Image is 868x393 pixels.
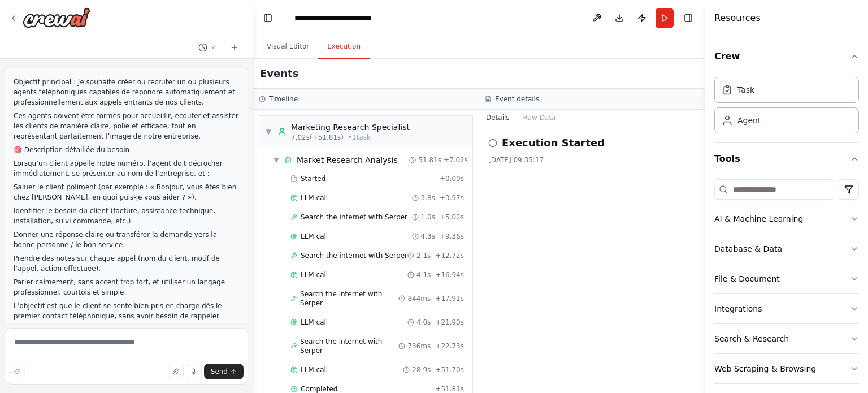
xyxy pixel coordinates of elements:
p: 🎯 Description détaillée du besoin [14,145,239,155]
div: File & Document [714,273,780,284]
button: Click to speak your automation idea [186,364,202,379]
p: L’objectif est que le client se sente bien pris en charge dès le premier contact téléphonique, sa... [14,301,239,331]
div: Database & Data [714,243,782,254]
h3: Event details [495,94,539,103]
button: AI & Machine Learning [714,204,859,234]
span: 4.1s [416,270,431,279]
span: Search the internet with Serper [300,337,398,355]
button: Start a new chat [225,41,244,54]
span: LLM call [301,270,328,279]
span: Market Research Analysis [297,154,398,166]
div: Task [737,84,754,96]
span: 1.0s [421,213,435,222]
div: Search & Research [714,333,789,344]
span: + 17.91s [435,294,464,303]
span: + 51.70s [435,365,464,374]
p: Lorsqu’un client appelle notre numéro, l’agent doit décrocher immédiatement, se présenter au nom ... [14,158,239,179]
button: Upload files [168,364,184,379]
div: Web Scraping & Browsing [714,363,816,374]
button: Web Scraping & Browsing [714,354,859,383]
span: 4.3s [421,232,435,241]
button: Search & Research [714,324,859,353]
span: ▼ [273,156,280,165]
span: + 7.02s [444,156,468,165]
div: Crew [714,72,859,142]
span: LLM call [301,232,328,241]
span: 3.8s [421,193,435,202]
button: Send [204,364,244,379]
span: + 0.00s [440,174,464,183]
button: Crew [714,41,859,72]
span: • 1 task [348,133,371,142]
span: 4.0s [416,318,431,327]
div: AI & Machine Learning [714,213,803,224]
p: Parler calmement, sans accent trop fort, et utiliser un langage professionnel, courtois et simple. [14,277,239,297]
span: Search the internet with Serper [301,251,407,260]
button: Visual Editor [258,35,318,59]
span: 736ms [407,342,431,351]
p: Identifier le besoin du client (facture, assistance technique, installation, suivi commande, etc.). [14,206,239,226]
div: Integrations [714,303,762,314]
p: Objectif principal : Je souhaite créer ou recruter un ou plusieurs agents téléphoniques capables ... [14,77,239,107]
span: Send [211,367,228,376]
button: Hide right sidebar [680,10,696,26]
span: Started [301,174,325,183]
span: ▼ [265,127,272,136]
button: Details [479,110,517,126]
span: + 22.73s [435,342,464,351]
h2: Events [260,66,298,81]
div: Agent [737,115,761,126]
span: 7.02s (+51.81s) [291,133,344,142]
span: + 5.02s [440,213,464,222]
h2: Execution Started [502,135,605,151]
button: Hide left sidebar [260,10,276,26]
span: 844ms [407,294,431,303]
span: + 3.97s [440,193,464,202]
nav: breadcrumb [294,12,372,24]
span: 28.9s [412,365,431,374]
h4: Resources [714,11,761,25]
button: Execution [318,35,370,59]
button: Raw Data [517,110,563,126]
span: 51.81s [418,156,441,165]
span: LLM call [301,318,328,327]
button: Database & Data [714,234,859,264]
button: Integrations [714,294,859,323]
span: LLM call [301,193,328,202]
button: Improve this prompt [9,364,25,379]
button: File & Document [714,264,859,293]
span: + 12.72s [435,251,464,260]
p: Prendre des notes sur chaque appel (nom du client, motif de l’appel, action effectuée). [14,253,239,274]
h3: Timeline [269,94,298,103]
p: Ces agents doivent être formés pour accueillir, écouter et assister les clients de manière claire... [14,111,239,141]
button: Switch to previous chat [194,41,221,54]
span: LLM call [301,365,328,374]
button: Tools [714,143,859,175]
span: + 21.90s [435,318,464,327]
span: 2.1s [416,251,431,260]
div: [DATE] 09:35:17 [488,156,696,165]
p: Donner une réponse claire ou transférer la demande vers la bonne personne / le bon service. [14,230,239,250]
span: + 16.94s [435,270,464,279]
span: Search the internet with Serper [301,213,407,222]
span: Search the internet with Serper [300,290,398,308]
p: Saluer le client poliment (par exemple : « Bonjour, vous êtes bien chez [PERSON_NAME], en quoi pu... [14,182,239,202]
span: + 9.36s [440,232,464,241]
div: Marketing Research Specialist [291,122,410,133]
img: Logo [23,7,90,28]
